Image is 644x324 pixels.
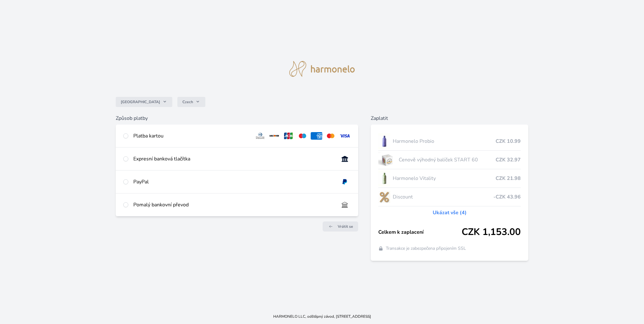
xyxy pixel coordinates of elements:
[378,228,462,236] span: Celkem k zaplacení
[297,132,308,140] img: maestro.svg
[177,97,205,107] button: Czech
[339,201,351,209] img: bankTransfer_IBAN.svg
[339,155,351,163] img: onlineBanking_CZ.svg
[433,209,467,216] a: Ukázat vše (4)
[496,156,521,164] span: CZK 32.97
[116,97,172,107] button: [GEOGRAPHIC_DATA]
[325,132,336,140] img: mc.svg
[378,133,390,149] img: CLEAN_PROBIO_se_stinem_x-lo.jpg
[386,245,466,252] span: Transakce je zabezpečena připojením SSL
[339,132,351,140] img: visa.svg
[254,132,266,140] img: diners.svg
[182,99,193,104] span: Czech
[289,61,355,77] img: logo.svg
[371,115,528,122] h6: Zaplatit
[338,224,353,229] span: Vrátit se
[378,170,390,186] img: CLEAN_VITALITY_se_stinem_x-lo.jpg
[133,178,334,186] div: PayPal
[311,132,322,140] img: amex.svg
[133,201,334,209] div: Pomalý bankovní převod
[493,193,521,201] span: -CZK 43.96
[496,175,521,182] span: CZK 21.98
[121,99,160,104] span: [GEOGRAPHIC_DATA]
[378,189,390,205] img: discount-lo.png
[393,175,496,182] span: Harmonelo Vitality
[399,156,496,164] span: Cenově výhodný balíček START 60
[393,193,493,201] span: Discount
[323,221,358,232] a: Vrátit se
[133,155,334,163] div: Expresní banková tlačítka
[462,226,521,238] span: CZK 1,153.00
[496,137,521,145] span: CZK 10.99
[116,115,358,122] h6: Způsob platby
[133,132,249,140] div: Platba kartou
[393,137,496,145] span: Harmonelo Probio
[283,132,294,140] img: jcb.svg
[339,178,351,186] img: paypal.svg
[378,152,396,168] img: start.jpg
[269,132,280,140] img: discover.svg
